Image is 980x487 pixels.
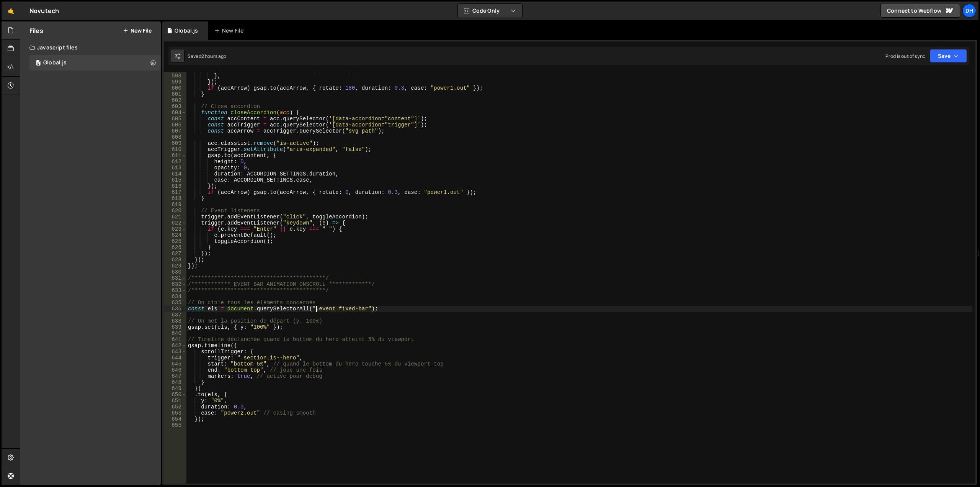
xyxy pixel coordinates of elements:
div: 605 [164,116,186,122]
div: 8547/17808.js [29,55,161,71]
div: 653 [164,410,186,416]
div: 655 [164,422,186,428]
div: 643 [164,349,186,355]
button: Code Only [458,4,522,18]
div: 619 [164,202,186,208]
div: 603 [164,103,186,110]
div: 642 [164,343,186,349]
div: 636 [164,306,186,312]
div: 600 [164,85,186,91]
div: Global.js [175,27,198,34]
div: 648 [164,379,186,385]
div: 612 [164,159,186,165]
div: 626 [164,244,186,251]
div: Javascript files [20,40,161,55]
span: 0 [36,61,41,67]
div: 646 [164,367,186,373]
div: New File [214,27,247,34]
div: 641 [164,336,186,343]
div: 598 [164,73,186,79]
div: 618 [164,195,186,202]
div: Novutech [29,6,59,15]
a: 🤙 [2,2,20,20]
div: 611 [164,152,186,159]
div: 644 [164,355,186,361]
div: 632 [164,281,186,287]
div: 2 hours ago [201,53,227,59]
div: 609 [164,140,186,146]
div: 649 [164,385,186,392]
div: 650 [164,392,186,398]
div: 635 [164,300,186,306]
div: 606 [164,122,186,128]
div: 651 [164,398,186,404]
div: 625 [164,238,186,244]
div: 645 [164,361,186,367]
div: Global.js [43,59,67,66]
div: 654 [164,416,186,422]
div: Prod is out of sync [885,53,925,59]
div: 628 [164,257,186,263]
div: 647 [164,373,186,379]
a: Connect to Webflow [880,4,960,18]
div: 630 [164,269,186,275]
a: DH [962,4,976,18]
div: 613 [164,165,186,171]
div: 620 [164,208,186,214]
div: 601 [164,91,186,97]
div: 599 [164,79,186,85]
div: 622 [164,220,186,226]
div: 615 [164,177,186,183]
div: 633 [164,287,186,294]
div: 608 [164,134,186,140]
div: 610 [164,146,186,152]
div: 604 [164,110,186,116]
div: 640 [164,330,186,336]
div: 638 [164,318,186,324]
div: 614 [164,171,186,177]
div: 634 [164,294,186,300]
div: 623 [164,226,186,232]
button: New File [123,28,152,34]
div: 621 [164,214,186,220]
div: 602 [164,97,186,103]
div: 617 [164,189,186,195]
div: 627 [164,251,186,257]
div: 616 [164,183,186,189]
div: 607 [164,128,186,134]
div: 637 [164,312,186,318]
div: 629 [164,263,186,269]
div: 639 [164,324,186,330]
h2: Files [29,26,43,35]
div: 624 [164,232,186,238]
div: Saved [188,53,227,59]
div: 631 [164,275,186,281]
div: 652 [164,404,186,410]
button: Save [930,49,967,63]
